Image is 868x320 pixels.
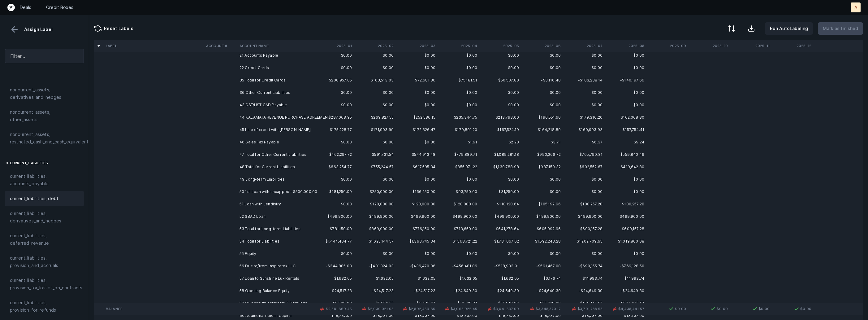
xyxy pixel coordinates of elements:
td: -$690,155.74 [563,260,605,272]
td: $0.00 [396,248,438,260]
td: $755,244.57 [354,161,396,173]
td: 21 Accounts Payable [237,49,313,62]
td: $2,881,669.45 [313,303,354,315]
img: 7413b82b75c0d00168ab4a076994095f.svg [751,305,758,313]
td: $3,041,537.09 [480,303,521,315]
td: $499,900.00 [563,210,605,223]
td: $100,257.28 [605,198,647,210]
td: $163,513.03 [354,74,396,86]
button: Reset Labels [89,22,138,35]
td: $250,000.00 [354,186,396,198]
td: $0.00 [521,99,563,111]
th: 2025-01 [313,40,354,52]
td: $462,297.72 [313,148,354,161]
span: current_liabilities, deferred_revenue [10,232,79,247]
td: $0.00 [521,173,563,186]
td: $0.00 [563,99,605,111]
td: $0.00 [313,173,354,186]
td: $287,068.95 [313,111,354,124]
td: $156,250.00 [396,186,438,198]
td: -$140,197.66 [605,74,647,86]
td: -$436,470.06 [396,260,438,272]
td: $0.00 [605,186,647,198]
td: $120,000.00 [396,198,438,210]
td: -$591,467.08 [521,260,563,272]
img: 2d4cea4e0e7287338f84d783c1d74d81.svg [401,305,408,313]
td: 36 Other Current Liabilities [237,86,313,99]
th: Label [103,40,204,52]
img: 2d4cea4e0e7287338f84d783c1d74d81.svg [318,305,326,313]
td: $605,092.96 [521,223,563,235]
td: $5,654.27 [354,297,396,309]
td: $0.00 [396,173,438,186]
button: Run AutoLabeling [765,22,813,35]
td: $591,731.54 [354,148,396,161]
td: -$24,649.30 [480,285,521,297]
td: $0.00 [438,99,480,111]
td: $987,150.32 [521,161,563,173]
td: $1,632.05 [480,272,521,285]
th: 2025-09 [647,40,689,52]
td: $0.00 [438,49,480,62]
td: $0.00 [563,86,605,99]
td: $3,701,788.53 [563,303,605,315]
th: 2025-06 [521,40,563,52]
td: 45 Line of credit with [PERSON_NAME] [237,124,313,136]
a: Credit Boxes [46,4,73,11]
th: 2025-11 [730,40,772,52]
td: $31,250.00 [480,186,521,198]
td: $11,993.74 [563,272,605,285]
td: $0.00 [563,173,605,186]
td: $0.00 [313,62,354,74]
td: $0.00 [480,62,521,74]
td: 48 Total for Current Liabilities [237,161,313,173]
td: $160,993.93 [563,124,605,136]
th: 2025-05 [480,40,521,52]
td: $0.00 [313,136,354,148]
td: $781,150.00 [313,223,354,235]
td: $0.00 [689,303,730,315]
td: -$24,517.23 [313,285,354,297]
img: 2d4cea4e0e7287338f84d783c1d74d81.svg [570,305,577,313]
td: $0.00 [396,62,438,74]
button: Mark as finished [818,22,863,35]
td: $179,310.20 [563,111,605,124]
td: -$3,116.40 [521,74,563,86]
span: current_liabilities [10,159,48,167]
td: $713,650.00 [438,223,480,235]
td: $6,176.74 [521,272,563,285]
td: $105,192.96 [521,198,563,210]
a: Deals [20,4,31,11]
td: $499,900.00 [396,210,438,223]
td: 54 Total for Liabilities [237,235,313,248]
th: Account # [204,40,237,52]
td: -$55,818.06 [480,297,521,309]
td: $0.00 [438,248,480,260]
td: $0.00 [313,49,354,62]
td: $0.00 [313,198,354,210]
td: $869,900.00 [354,223,396,235]
td: $1,592,243.28 [521,235,563,248]
td: $602,552.67 [563,161,605,173]
td: $1,202,709.95 [563,235,605,248]
td: $269,827.55 [354,111,396,124]
th: 2025-04 [438,40,480,52]
td: $0.00 [354,62,396,74]
td: $0.00 [396,49,438,62]
td: $0.00 [647,303,689,315]
td: $162,068.80 [605,111,647,124]
span: current_liabilities, provision_for_refunds [10,299,79,314]
td: $499,900.00 [438,210,480,223]
td: $990,266.72 [521,148,563,161]
td: $776,150.00 [396,223,438,235]
td: 58 Opening Balance Equity [237,285,313,297]
th: Account Name [237,40,313,52]
td: $0.00 [354,86,396,99]
div: Assign Label [5,25,84,34]
td: $0.00 [730,303,772,315]
td: $0.00 [605,86,647,99]
td: $0.00 [605,62,647,74]
td: $419,642.80 [605,161,647,173]
td: 52 SBAD Loan [237,210,313,223]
